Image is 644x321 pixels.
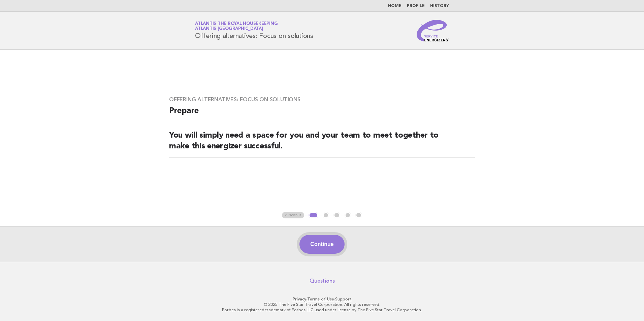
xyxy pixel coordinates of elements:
[388,4,401,8] a: Home
[307,297,334,301] a: Terms of Use
[310,278,335,284] a: Questions
[195,22,278,31] a: Atlantis the Royal HousekeepingAtlantis [GEOGRAPHIC_DATA]
[116,296,528,302] p: · ·
[195,27,263,31] span: Atlantis [GEOGRAPHIC_DATA]
[293,297,306,301] a: Privacy
[299,235,344,254] button: Continue
[169,96,475,103] h3: Offering alternatives: Focus on solutions
[195,22,313,39] h1: Offering alternatives: Focus on solutions
[407,4,425,8] a: Profile
[335,297,352,301] a: Support
[169,106,475,122] h2: Prepare
[116,307,528,313] p: Forbes is a registered trademark of Forbes LLC used under license by The Five Star Travel Corpora...
[430,4,449,8] a: History
[417,20,449,41] img: Service Energizers
[309,212,318,219] button: 1
[116,302,528,307] p: © 2025 The Five Star Travel Corporation. All rights reserved.
[169,130,475,157] h2: You will simply need a space for you and your team to meet together to make this energizer succes...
